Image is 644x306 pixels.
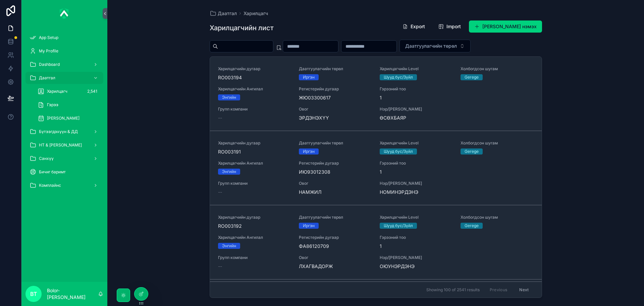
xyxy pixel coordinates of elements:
[465,223,479,229] div: Gerege
[210,131,542,205] a: Харилцагчийн дугаарRO003191Даатгуулагчийн төрөлИргэнХарилцагчийн LevelШууд бус/ЗүйлХолбогдсон шуг...
[380,115,452,121] span: ӨСӨХБАЯР
[299,181,372,186] span: Овог
[60,8,69,19] img: App logo
[244,10,268,17] a: Харилцагч
[299,169,372,175] span: ИЮ93012308
[380,235,480,240] span: Гэрээний тоо
[397,20,430,33] button: Export
[39,62,60,67] span: Dashboard
[218,74,291,81] span: RO003194
[299,86,372,92] span: Регистерийн дугаар
[222,94,236,100] div: Энгийн
[299,140,372,146] span: Даатгуулагчийн төрөл
[380,255,452,260] span: Нэр/[PERSON_NAME]
[299,66,372,72] span: Даатгуулагчийн төрөл
[218,263,222,270] span: --
[218,115,222,121] span: --
[25,166,103,178] a: Бичиг баримт
[380,243,480,250] span: 1
[39,183,61,188] span: Комплайнс
[34,112,103,124] a: [PERSON_NAME]
[380,263,452,270] span: ОЮУНЭРДЭНЭ
[210,205,542,279] a: Харилцагчийн дугаарRO003192Даатгуулагчийн төрөлИргэнХарилцагчийн LevelШууд бус/ЗүйлХолбогдсон шуг...
[405,43,457,49] span: Даатгуулагчийн төрөл
[303,148,315,155] div: Иргэн
[380,161,480,166] span: Гэрээний тоо
[380,169,480,175] span: 1
[299,161,372,166] span: Регистерийн дугаар
[384,148,413,155] div: Шууд бус/Зүйл
[469,20,542,33] a: [PERSON_NAME] нэмэх
[21,27,107,200] div: scrollable content
[218,140,291,146] span: Харилцагчийн дугаар
[426,287,480,293] span: Showing 100 of 2541 results
[25,139,103,151] a: НТ & [PERSON_NAME]
[47,287,98,301] p: Bolor-[PERSON_NAME]
[299,263,372,270] span: ЛХАГВАДОРЖ
[25,126,103,138] a: Бүтээгдэхүүн & ДД
[384,74,413,80] div: Шууд бус/Зүйл
[380,86,480,92] span: Гэрээний тоо
[380,94,480,101] span: 1
[380,181,452,186] span: Нэр/[PERSON_NAME]
[39,129,78,134] span: Бүтээгдэхүүн & ДД
[218,10,237,17] span: Даатгал
[299,243,372,250] span: ФА86120709
[299,106,372,112] span: Овог
[433,20,466,33] button: Import
[299,115,372,121] span: ЭРДЭНЭХҮҮ
[446,23,461,30] span: Import
[39,142,82,148] span: НТ & [PERSON_NAME]
[461,140,533,146] span: Холбогдсон шугам
[210,23,274,33] h1: Харилцагчийн лист
[299,235,372,240] span: Регистерийн дугаар
[222,243,236,249] div: Энгийн
[210,10,237,17] a: Даатгал
[461,215,533,220] span: Холбогдсон шугам
[299,94,372,101] span: ЖЮ03300617
[218,223,291,229] span: RO003192
[399,40,471,52] button: Select Button
[380,189,452,195] span: НОМИНЭРДЭНЭ
[218,215,291,220] span: Харилцагчийн дугаар
[210,57,542,131] a: Харилцагчийн дугаарRO003194Даатгуулагчийн төрөлИргэнХарилцагчийн LevelШууд бус/ЗүйлХолбогдсон шуг...
[47,102,58,107] span: Гэрээ
[380,140,452,146] span: Харилцагчийн Level
[39,48,58,54] span: My Profile
[34,99,103,111] a: Гэрээ
[299,215,372,220] span: Даатгуулагчийн төрөл
[380,66,452,72] span: Харилцагчийн Level
[25,72,103,84] a: Даатгал
[34,85,103,97] a: Харилцагч2,541
[218,86,291,92] span: Харилцагчийн Ангилал
[465,74,479,80] div: Gerege
[218,66,291,72] span: Харилцагчийн дугаар
[380,106,452,112] span: Нэр/[PERSON_NAME]
[39,35,58,40] span: App Setup
[85,87,99,95] div: 2,541
[39,75,55,81] span: Даатгал
[461,66,533,72] span: Холбогдсон шугам
[218,161,291,166] span: Харилцагчийн Ангилал
[303,223,315,229] div: Иргэн
[39,156,54,161] span: Санхүү
[218,148,291,155] span: RO003191
[30,290,37,298] span: BT
[218,106,291,112] span: Групп компани
[47,89,67,94] span: Харилцагч
[515,285,533,295] button: Next
[47,116,79,121] span: [PERSON_NAME]
[25,152,103,165] a: Санхүү
[218,235,291,240] span: Харилцагчийн Ангилал
[25,45,103,57] a: My Profile
[222,169,236,175] div: Энгийн
[299,189,372,195] span: НАМЖИЛ
[218,181,291,186] span: Групп компани
[218,255,291,260] span: Групп компани
[25,179,103,191] a: Комплайнс
[218,189,222,195] span: --
[25,58,103,71] a: Dashboard
[303,74,315,80] div: Иргэн
[299,255,372,260] span: Овог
